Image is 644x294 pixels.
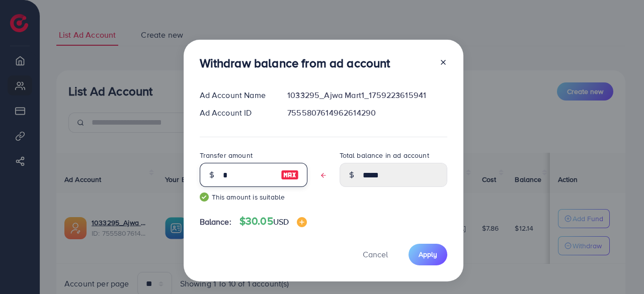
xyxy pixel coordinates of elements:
[363,249,388,260] span: Cancel
[601,249,636,286] iframe: Chat
[200,150,253,160] label: Transfer amount
[200,56,390,70] h3: Withdraw balance from ad account
[200,192,307,202] small: This amount is suitable
[279,89,455,101] div: 1033295_Ajwa Mart1_1759223615941
[409,244,447,265] button: Apply
[192,107,280,119] div: Ad Account ID
[340,150,429,160] label: Total balance in ad account
[297,217,307,227] img: image
[239,215,307,228] h4: $30.05
[419,249,437,259] span: Apply
[279,107,455,119] div: 7555807614962614290
[192,89,280,101] div: Ad Account Name
[281,169,299,181] img: image
[273,216,289,227] span: USD
[200,216,231,228] span: Balance:
[350,244,400,265] button: Cancel
[200,192,209,202] img: guide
